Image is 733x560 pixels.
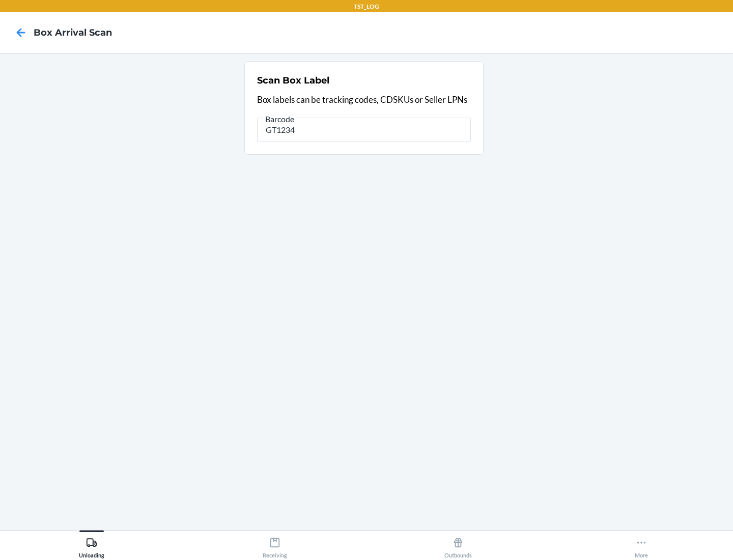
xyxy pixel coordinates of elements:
[264,114,296,124] span: Barcode
[366,530,550,558] button: Outbounds
[354,2,379,11] p: TST_LOG
[635,533,648,558] div: More
[79,533,104,558] div: Unloading
[34,26,112,39] h4: Box Arrival Scan
[263,533,287,558] div: Receiving
[257,93,471,106] p: Box labels can be tracking codes, CDSKUs or Seller LPNs
[257,118,471,142] input: Barcode
[550,530,733,558] button: More
[444,533,472,558] div: Outbounds
[257,74,329,87] h2: Scan Box Label
[183,530,366,558] button: Receiving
